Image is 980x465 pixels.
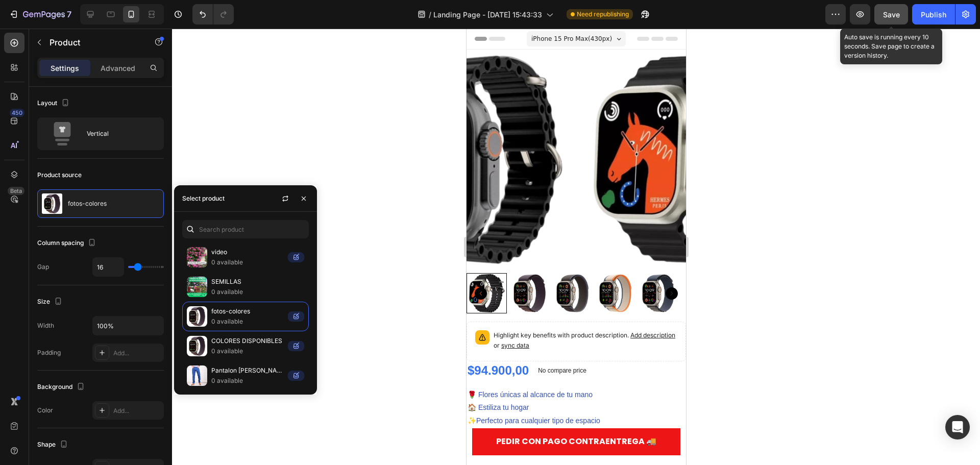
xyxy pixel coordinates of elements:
div: Padding [37,348,61,357]
img: collections [187,365,207,386]
p: fotos-colores [68,200,107,207]
button: 7 [4,4,76,25]
div: Vertical [87,122,149,145]
span: Need republishing [577,10,629,19]
div: Layout [37,96,71,110]
p: SEMILLAS [211,277,304,287]
div: Shape [37,438,70,452]
span: Save [883,10,900,19]
input: Search in Settings & Advanced [182,220,309,238]
p: 0 available [211,287,304,297]
span: / [429,9,431,20]
input: Auto [93,316,163,335]
p: fotos-colores [211,306,284,316]
p: 0 available [211,316,284,327]
div: Undo/Redo [192,4,234,25]
div: Color [37,406,53,415]
div: Gap [37,262,49,272]
p: Product [50,36,136,48]
p: 7 [67,8,71,20]
div: 450 [10,109,24,117]
img: product feature img [42,193,62,214]
div: Select product [182,194,225,203]
img: collections [187,247,207,267]
div: Add... [113,349,161,358]
p: Pantalon [PERSON_NAME] Clasico [211,365,284,376]
p: video [211,247,284,257]
img: collections [187,336,207,356]
span: Landing Page - [DATE] 15:43:33 [433,9,542,20]
div: Add... [113,406,161,415]
input: Auto [93,258,124,276]
p: 0 available [211,376,284,386]
p: 0 available [211,346,284,356]
img: collections [187,306,207,327]
button: Save [874,4,908,25]
div: Beta [8,187,24,195]
div: Column spacing [37,236,98,250]
p: Settings [51,63,79,74]
button: Publish [912,4,955,25]
div: Publish [921,9,946,20]
img: collections [187,277,207,297]
div: Open Intercom Messenger [945,415,970,439]
div: Background [37,380,87,394]
div: Product source [37,170,82,180]
p: 0 available [211,257,284,267]
div: Width [37,321,54,330]
p: COLORES DISPONIBLES [211,336,284,346]
p: Advanced [101,63,135,74]
iframe: Design area [467,29,686,465]
div: Size [37,295,64,309]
